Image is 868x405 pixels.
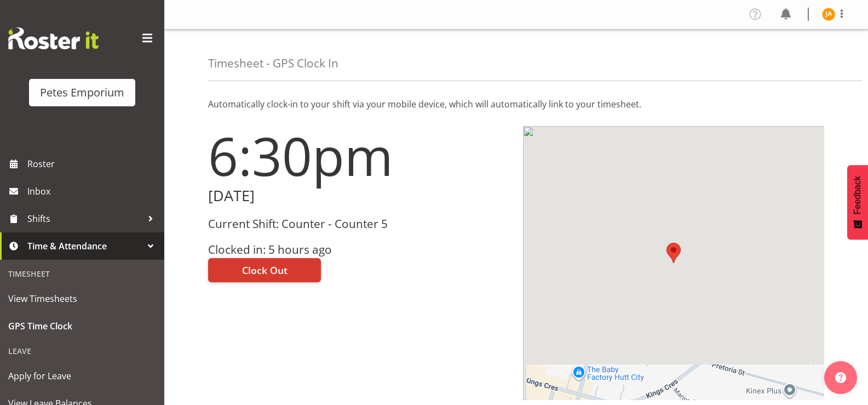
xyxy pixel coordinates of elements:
[208,258,321,282] button: Clock Out
[40,84,124,101] div: Petes Emporium
[208,98,824,111] p: Automatically clock-in to your shift via your mobile device, which will automatically link to you...
[208,218,510,230] h3: Current Shift: Counter - Counter 5
[27,238,142,254] span: Time & Attendance
[8,368,156,384] span: Apply for Leave
[822,8,835,21] img: jeseryl-armstrong10788.jpg
[27,210,142,227] span: Shifts
[3,285,162,312] a: View Timesheets
[8,27,99,49] img: Rosterit website logo
[847,165,868,239] button: Feedback - Show survey
[242,263,288,277] span: Clock Out
[8,290,156,307] span: View Timesheets
[208,187,510,204] h2: [DATE]
[208,126,510,185] h1: 6:30pm
[3,312,162,340] a: GPS Time Clock
[208,243,510,256] h3: Clocked in: 5 hours ago
[27,156,159,172] span: Roster
[3,362,162,390] a: Apply for Leave
[3,263,162,285] div: Timesheet
[208,57,338,70] h4: Timesheet - GPS Clock In
[853,176,863,214] span: Feedback
[835,372,846,383] img: help-xxl-2.png
[27,183,159,199] span: Inbox
[3,340,162,362] div: Leave
[8,318,156,334] span: GPS Time Clock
